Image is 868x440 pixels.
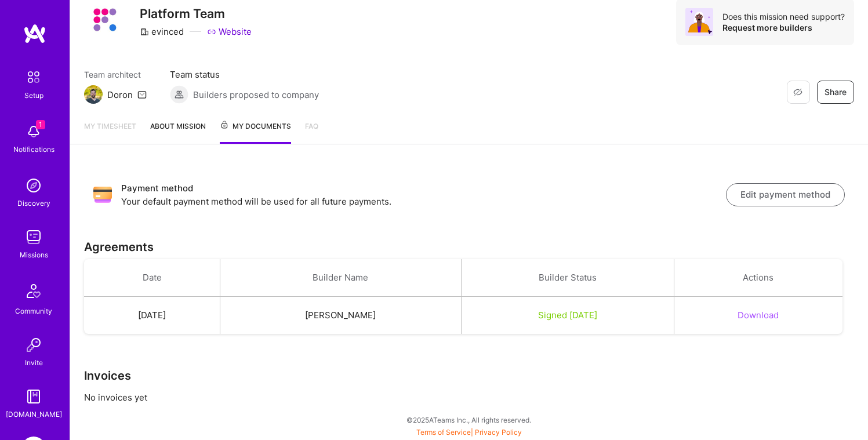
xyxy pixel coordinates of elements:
[140,26,184,38] div: evinced
[722,22,845,33] div: Request more builders
[107,89,133,101] div: Doron
[140,27,149,37] i: icon CompanyGray
[475,309,660,321] div: Signed [DATE]
[13,143,55,155] div: Notifications
[461,259,674,297] th: Builder Status
[305,120,318,144] a: FAQ
[416,428,471,437] a: Terms of Service
[22,120,45,143] img: bell
[20,277,48,305] img: Community
[84,240,854,254] h3: Agreements
[22,385,45,408] img: guide book
[726,183,845,206] button: Edit payment method
[825,86,847,98] span: Share
[21,65,46,89] img: setup
[84,297,220,334] td: [DATE]
[20,249,48,261] div: Missions
[475,428,522,437] a: Privacy Policy
[121,181,726,195] h3: Payment method
[207,26,252,38] a: Website
[6,408,62,420] div: [DOMAIN_NAME]
[36,120,45,129] span: 1
[17,197,50,209] div: Discovery
[84,369,854,383] h3: Invoices
[220,259,462,297] th: Builder Name
[685,8,713,36] img: Avatar
[137,90,147,99] i: icon Mail
[170,85,188,104] img: Builders proposed to company
[220,297,462,334] td: [PERSON_NAME]
[817,81,854,104] button: Share
[170,68,319,81] span: Team status
[722,11,845,22] div: Does this mission need support?
[84,85,103,104] img: Team Architect
[84,68,147,81] span: Team architect
[150,120,206,144] a: About Mission
[84,391,854,403] p: No invoices yet
[15,305,52,317] div: Community
[220,120,291,144] a: My Documents
[93,186,112,204] img: Payment method
[674,259,842,297] th: Actions
[25,357,43,369] div: Invite
[793,88,802,97] i: icon EyeClosed
[416,428,522,437] span: |
[121,195,726,208] p: Your default payment method will be used for all future payments.
[84,120,136,144] a: My timesheet
[84,259,220,297] th: Date
[23,23,46,44] img: logo
[738,309,779,321] button: Download
[22,333,45,357] img: Invite
[193,89,319,101] span: Builders proposed to company
[140,6,252,21] h3: Platform Team
[24,89,43,101] div: Setup
[22,226,45,249] img: teamwork
[220,120,291,133] span: My Documents
[70,405,868,434] div: © 2025 ATeams Inc., All rights reserved.
[22,174,45,197] img: discovery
